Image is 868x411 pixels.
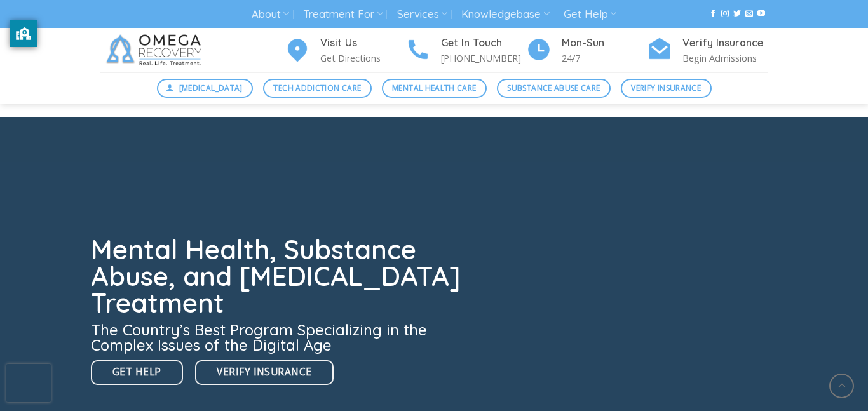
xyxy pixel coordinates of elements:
h4: Get In Touch [441,35,526,51]
a: Visit Us Get Directions [285,35,405,66]
a: Verify Insurance [195,360,333,385]
a: Follow on YouTube [757,10,765,18]
a: Get Help [91,360,183,385]
span: Verify Insurance [217,364,311,380]
a: Tech Addiction Care [263,79,372,98]
a: Knowledgebase [461,3,549,26]
span: Get Help [112,364,161,380]
h3: The Country’s Best Program Specializing in the Complex Issues of the Digital Age [91,322,468,353]
p: 24/7 [562,51,647,65]
h4: Verify Insurance [682,35,768,51]
a: Substance Abuse Care [497,79,611,98]
h1: Mental Health, Substance Abuse, and [MEDICAL_DATA] Treatment [91,236,468,316]
a: Verify Insurance Begin Admissions [647,35,768,66]
button: privacy banner [10,20,37,47]
a: Get Help [564,3,616,26]
a: Go to top [829,374,854,398]
p: Begin Admissions [682,51,768,65]
a: Services [397,3,447,26]
span: Verify Insurance [631,82,701,94]
span: [MEDICAL_DATA] [179,82,243,94]
a: Send us an email [745,10,753,18]
a: Follow on Twitter [733,10,741,18]
p: [PHONE_NUMBER] [441,51,526,65]
a: Get In Touch [PHONE_NUMBER] [405,35,526,66]
p: Get Directions [320,51,405,65]
img: Omega Recovery [100,28,212,72]
a: Mental Health Care [382,79,487,98]
span: Tech Addiction Care [273,82,361,94]
h4: Visit Us [320,35,405,51]
span: Substance Abuse Care [507,82,600,94]
a: [MEDICAL_DATA] [157,79,254,98]
h4: Mon-Sun [562,35,647,51]
span: Mental Health Care [392,82,476,94]
a: Verify Insurance [621,79,712,98]
a: Follow on Facebook [709,10,717,18]
a: About [252,3,289,26]
a: Follow on Instagram [721,10,729,18]
iframe: reCAPTCHA [6,364,51,402]
a: Treatment For [303,3,383,26]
